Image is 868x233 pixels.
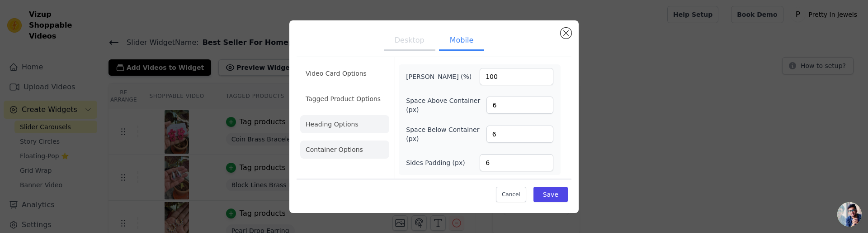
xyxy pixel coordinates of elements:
li: Video Card Options [300,64,389,83]
li: Heading Options [300,115,389,133]
label: Space Below Container (px) [406,125,486,143]
li: Tagged Product Options [300,90,389,108]
button: Mobile [439,31,484,51]
li: Container Options [300,141,389,159]
label: Space Above Container (px) [406,96,486,114]
button: Save [533,187,568,202]
label: [PERSON_NAME] (%) [406,72,472,81]
button: Desktop [384,31,435,51]
button: Cancel [496,187,526,202]
button: Close modal [561,28,571,39]
a: Open chat [837,202,862,227]
label: Sides Padding (px) [406,158,465,167]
